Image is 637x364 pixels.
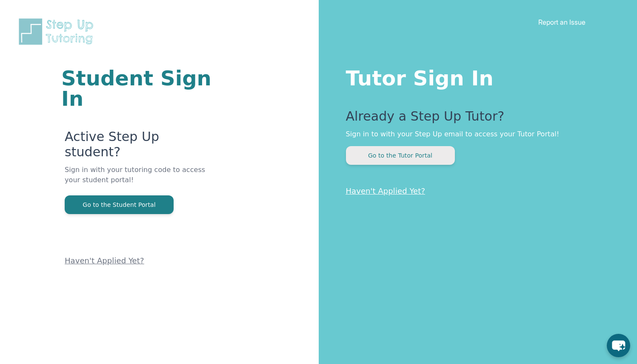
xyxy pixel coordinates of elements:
[346,129,603,139] p: Sign in to with your Step Up email to access your Tutor Portal!
[65,195,174,214] button: Go to the Student Portal
[65,129,217,165] p: Active Step Up student?
[61,68,217,109] h1: Student Sign In
[346,146,455,165] button: Go to the Tutor Portal
[346,151,455,159] a: Go to the Tutor Portal
[65,165,217,195] p: Sign in with your tutoring code to access your student portal!
[607,334,630,357] button: chat-button
[346,186,426,195] a: Haven't Applied Yet?
[346,65,603,88] h1: Tutor Sign In
[65,200,174,209] a: Go to the Student Portal
[65,256,144,265] a: Haven't Applied Yet?
[17,17,99,46] img: Step Up Tutoring horizontal logo
[346,109,603,129] p: Already a Step Up Tutor?
[538,18,586,26] a: Report an Issue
